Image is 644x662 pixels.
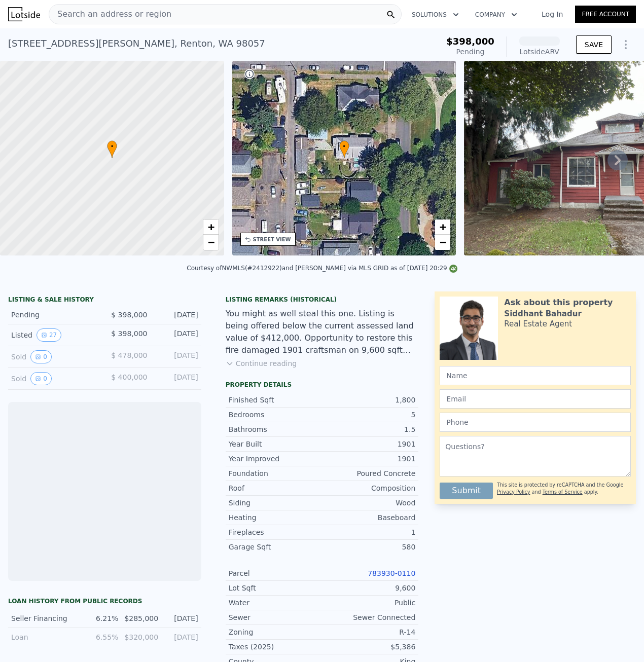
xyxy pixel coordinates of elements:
[497,489,530,495] a: Privacy Policy
[155,310,198,320] div: [DATE]
[8,36,265,51] div: [STREET_ADDRESS][PERSON_NAME] , Renton , WA 98057
[504,309,581,319] div: Siddhant Bahadur
[229,498,322,508] div: Siding
[229,468,322,479] div: Foundation
[229,642,322,652] div: Taxes (2025)
[229,439,322,449] div: Year Built
[404,6,467,24] button: Solutions
[155,372,198,385] div: [DATE]
[322,527,415,537] div: 1
[8,7,40,21] img: Lotside
[8,597,201,605] div: Loan history from public records
[322,468,415,479] div: Poured Concrete
[30,350,52,363] button: View historical data
[226,308,419,356] div: You might as well steal this one. Listing is being offered below the current assessed land value ...
[440,366,631,385] input: Name
[543,489,583,495] a: Terms of Service
[576,35,612,54] button: SAVE
[229,483,322,493] div: Roof
[111,329,147,338] span: $ 398,000
[446,47,494,57] div: Pending
[322,627,415,637] div: R-14
[187,265,457,272] div: Courtesy of NWMLS (#2412922) and [PERSON_NAME] via MLS GRID as of [DATE] 20:29
[322,410,415,420] div: 5
[107,140,117,158] div: •
[229,424,322,434] div: Bathrooms
[229,454,322,464] div: Year Improved
[11,328,96,342] div: Listed
[229,527,322,537] div: Fireplaces
[164,613,198,623] div: [DATE]
[111,373,147,381] span: $ 400,000
[207,236,214,248] span: −
[49,8,171,20] span: Search an address or region
[322,483,415,493] div: Composition
[440,389,631,409] input: Email
[229,612,322,622] div: Sewer
[229,410,322,420] div: Bedrooms
[229,583,322,593] div: Lot Sqft
[229,512,322,523] div: Heating
[229,568,322,578] div: Parcel
[253,236,291,243] div: STREET VIEW
[504,319,572,329] div: Real Estate Agent
[435,219,450,235] a: Zoom in
[504,297,613,309] div: Ask about this property
[322,612,415,622] div: Sewer Connected
[164,632,198,642] div: [DATE]
[440,236,446,248] span: −
[124,613,158,623] div: $285,000
[229,542,322,552] div: Garage Sqft
[322,395,415,405] div: 1,800
[467,6,525,24] button: Company
[11,310,96,320] div: Pending
[322,424,415,434] div: 1.5
[339,140,349,158] div: •
[519,47,560,57] div: Lotside ARV
[449,265,457,273] img: NWMLS Logo
[85,613,118,623] div: 6.21%
[440,413,631,432] input: Phone
[435,235,450,250] a: Zoom out
[37,328,61,342] button: View historical data
[446,36,494,47] span: $398,000
[11,350,96,363] div: Sold
[111,311,147,319] span: $ 398,000
[368,569,415,577] a: 783930-0110
[229,598,322,608] div: Water
[207,220,214,233] span: +
[155,328,198,342] div: [DATE]
[529,9,575,19] a: Log In
[124,632,158,642] div: $320,000
[322,583,415,593] div: 9,600
[155,350,198,363] div: [DATE]
[616,34,636,55] button: Show Options
[107,142,117,151] span: •
[226,381,419,389] div: Property details
[322,642,415,652] div: $5,386
[85,632,118,642] div: 6.55%
[111,351,147,359] span: $ 478,000
[229,395,322,405] div: Finished Sqft
[575,6,636,23] a: Free Account
[322,498,415,508] div: Wood
[440,220,446,233] span: +
[322,439,415,449] div: 1901
[226,358,297,369] button: Continue reading
[30,372,52,385] button: View historical data
[11,613,79,623] div: Seller Financing
[11,372,96,385] div: Sold
[226,296,419,304] div: Listing Remarks (Historical)
[322,542,415,552] div: 580
[322,598,415,608] div: Public
[322,512,415,523] div: Baseboard
[11,632,79,642] div: Loan
[229,627,322,637] div: Zoning
[8,296,201,306] div: LISTING & SALE HISTORY
[203,219,219,235] a: Zoom in
[203,235,219,250] a: Zoom out
[322,454,415,464] div: 1901
[440,483,493,499] button: Submit
[497,479,631,499] div: This site is protected by reCAPTCHA and the Google and apply.
[339,142,349,151] span: •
